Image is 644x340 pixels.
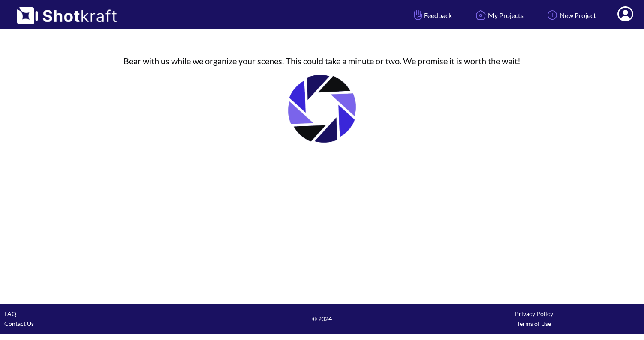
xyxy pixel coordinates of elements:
a: FAQ [4,310,16,317]
img: Loading.. [279,66,365,152]
div: Privacy Policy [428,309,640,319]
a: New Project [539,4,602,27]
img: Home Icon [473,8,488,22]
img: Hand Icon [412,8,424,22]
a: Contact Us [4,320,34,327]
a: My Projects [467,4,530,27]
div: Terms of Use [428,319,640,328]
span: Feedback [412,10,452,20]
img: Add Icon [545,8,560,22]
span: © 2024 [216,314,428,324]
